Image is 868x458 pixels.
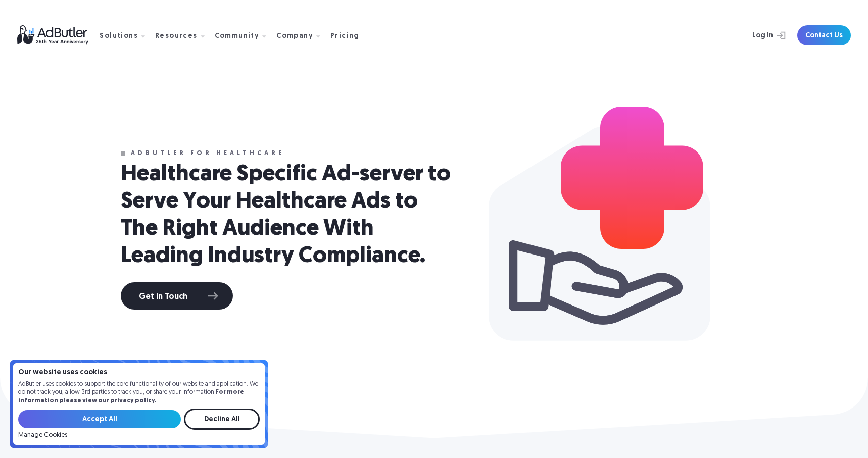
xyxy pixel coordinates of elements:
[155,20,213,52] div: Resources
[797,25,851,45] a: Contact Us
[121,282,233,310] a: Get in Touch
[100,20,153,52] div: Solutions
[18,409,260,439] form: Email Form
[215,20,275,52] div: Community
[276,33,313,40] div: Company
[276,20,328,52] div: Company
[18,369,260,376] h4: Our website uses cookies
[18,432,67,439] a: Manage Cookies
[330,33,360,40] div: Pricing
[121,161,452,270] h1: Healthcare Specific Ad-server to Serve Your Healthcare Ads to The Right Audience With Leading Ind...
[330,31,368,40] a: Pricing
[155,33,198,40] div: Resources
[215,33,260,40] div: Community
[18,410,181,428] input: Accept All
[18,380,260,405] p: AdButler uses cookies to support the core functionality of our website and application. We do not...
[100,33,138,40] div: Solutions
[726,25,791,45] a: Log In
[184,409,260,430] input: Decline All
[131,150,284,157] div: adbutler for healthcare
